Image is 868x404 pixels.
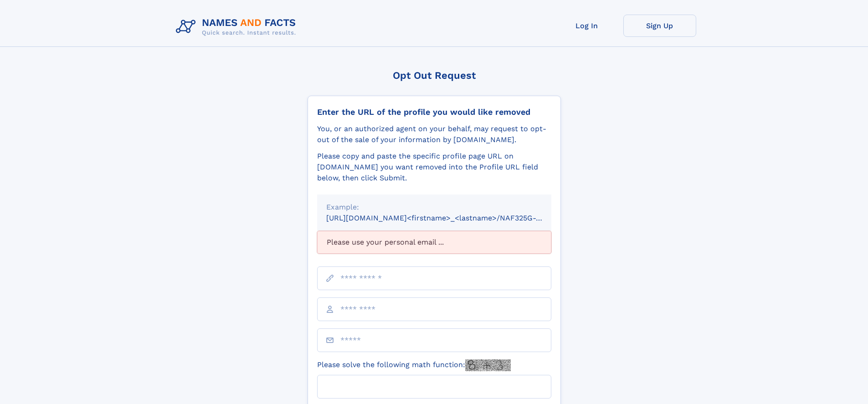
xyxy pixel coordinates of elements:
label: Please solve the following math function: [317,359,511,371]
div: Opt Out Request [308,70,561,81]
img: Logo Names and Facts [172,15,303,39]
a: Log In [550,15,623,37]
small: [URL][DOMAIN_NAME]<firstname>_<lastname>/NAF325G-xxxxxxxx [326,214,569,222]
div: Please copy and paste the specific profile page URL on [DOMAIN_NAME] you want removed into the Pr... [317,151,551,184]
div: Please use your personal email ... [317,231,551,254]
div: Example: [326,202,542,213]
div: Enter the URL of the profile you would like removed [317,107,551,117]
a: Sign Up [623,15,696,37]
div: You, or an authorized agent on your behalf, may request to opt-out of the sale of your informatio... [317,123,551,145]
